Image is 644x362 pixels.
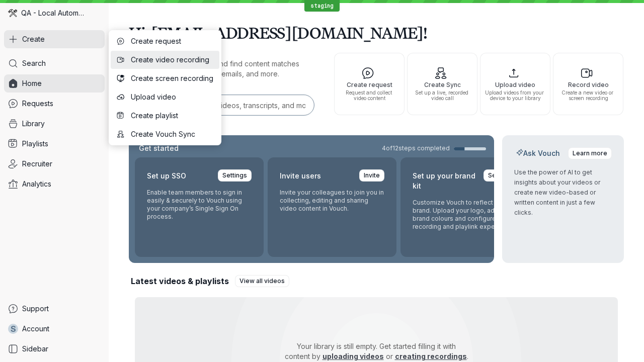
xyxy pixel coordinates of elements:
[22,78,42,88] span: Home
[22,179,51,189] span: Analytics
[364,170,380,180] span: Invite
[129,19,624,47] h1: Hi, [EMAIL_ADDRESS][DOMAIN_NAME]!
[4,115,105,133] a: Library
[480,53,550,115] button: Upload videoUpload videos from your device to your library
[22,324,49,334] span: Account
[111,32,219,50] button: Create request
[4,340,105,358] a: Sidebar
[129,59,316,79] p: Search for any keywords and find content matches through transcriptions, user emails, and more.
[22,34,45,44] span: Create
[147,189,252,221] p: Enable team members to sign in easily & securely to Vouch using your company’s Single Sign On pro...
[111,125,219,143] button: Create Vouch Sync
[412,90,473,101] span: Set up a live, recorded video call
[4,175,105,193] a: Analytics
[553,53,623,115] button: Record videoCreate a new video or screen recording
[111,69,219,87] button: Create screen recording
[218,169,252,182] a: Settings
[131,36,213,46] span: Create request
[339,81,400,88] span: Create request
[4,74,105,93] a: Home
[4,30,105,48] button: Create
[339,90,400,101] span: Request and collect video content
[22,304,49,314] span: Support
[131,129,213,139] span: Create Vouch Sync
[484,169,517,182] a: Settings
[485,90,546,101] span: Upload videos from your device to your library
[22,58,46,68] span: Search
[4,155,105,173] a: Recruiter
[4,135,105,153] a: Playlists
[22,344,48,354] span: Sidebar
[395,352,467,360] a: creating recordings
[485,81,546,88] span: Upload video
[4,320,105,338] a: sAccount
[488,170,513,180] span: Settings
[382,144,450,152] span: 4 of 12 steps completed
[222,170,247,180] span: Settings
[413,199,517,231] p: Customize Vouch to reflect your brand. Upload your logo, adjust brand colours and configure the r...
[22,139,48,149] span: Playlists
[413,169,477,193] h2: Set up your brand kit
[280,189,384,213] p: Invite your colleagues to join you in collecting, editing and sharing video content in Vouch.
[147,169,186,183] h2: Set up SSO
[131,55,213,65] span: Create video recording
[131,73,213,83] span: Create screen recording
[514,148,562,158] h2: Ask Vouch
[568,147,612,159] a: Learn more
[382,144,486,152] a: 4of12steps completed
[131,276,229,287] h2: Latest videos & playlists
[11,324,16,334] span: s
[22,119,45,129] span: Library
[22,99,53,109] span: Requests
[111,51,219,69] button: Create video recording
[412,81,473,88] span: Create Sync
[514,167,612,218] p: Use the power of AI to get insights about your videos or create new video-based or written conten...
[4,95,105,113] a: Requests
[323,352,384,360] a: uploading videos
[21,8,86,18] span: QA - Local Automation
[573,148,607,158] span: Learn more
[131,111,213,121] span: Create playlist
[22,159,52,169] span: Recruiter
[131,92,213,102] span: Upload video
[557,81,619,88] span: Record video
[111,88,219,106] button: Upload video
[4,300,105,318] a: Support
[235,275,289,287] a: View all videos
[334,53,405,115] button: Create requestRequest and collect video content
[359,169,384,182] a: Invite
[4,4,105,22] div: QA - Local Automation
[239,276,285,286] span: View all videos
[557,90,619,101] span: Create a new video or screen recording
[407,53,477,115] button: Create SyncSet up a live, recorded video call
[111,107,219,125] button: Create playlist
[8,9,17,18] img: QA - Local Automation avatar
[137,143,181,153] h2: Get started
[4,54,105,72] a: Search
[280,169,321,183] h2: Invite users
